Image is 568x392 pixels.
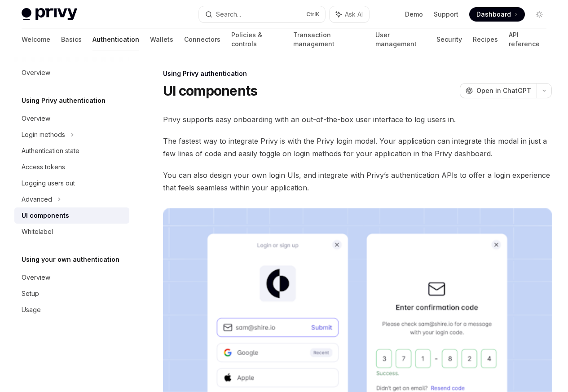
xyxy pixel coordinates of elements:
a: Authentication state [14,143,129,159]
a: User management [375,29,426,50]
span: You can also design your own login UIs, and integrate with Privy’s authentication APIs to offer a... [163,169,552,194]
a: Policies & controls [231,29,282,50]
a: Welcome [22,29,50,50]
a: Authentication [92,29,139,50]
a: Wallets [150,29,173,50]
div: Overview [22,272,50,283]
button: Search...CtrlK [199,6,325,22]
a: API reference [509,29,546,50]
a: Recipes [473,29,498,50]
span: The fastest way to integrate Privy is with the Privy login modal. Your application can integrate ... [163,135,552,160]
a: Logging users out [14,175,129,191]
a: Dashboard [469,7,525,22]
a: Usage [14,302,129,318]
span: Open in ChatGPT [476,86,531,95]
a: Basics [61,29,82,50]
div: Access tokens [22,162,65,172]
a: Connectors [184,29,220,50]
button: Ask AI [330,6,369,22]
a: Transaction management [293,29,364,50]
a: Overview [14,110,129,127]
a: Setup [14,286,129,302]
div: Overview [22,113,50,124]
div: Whitelabel [22,226,53,237]
span: Dashboard [476,10,511,19]
div: Authentication state [22,145,79,156]
h5: Using your own authentication [22,254,119,265]
a: Overview [14,269,129,286]
img: light logo [22,8,77,21]
div: Logging users out [22,178,75,189]
a: Access tokens [14,159,129,175]
h5: Using Privy authentication [22,95,106,106]
div: Login methods [22,129,65,140]
a: Security [436,29,462,50]
div: Search... [216,9,241,20]
div: Setup [22,288,39,299]
div: Advanced [22,194,52,205]
span: Ask AI [345,10,363,19]
a: Support [434,10,458,19]
a: Whitelabel [14,224,129,240]
div: Overview [22,67,50,78]
div: Usage [22,304,41,315]
a: Demo [405,10,423,19]
span: Privy supports easy onboarding with an out-of-the-box user interface to log users in. [163,113,552,126]
div: UI components [22,210,69,221]
button: Toggle dark mode [532,7,546,22]
span: Ctrl K [306,11,320,18]
a: UI components [14,207,129,224]
button: Open in ChatGPT [460,83,537,98]
a: Overview [14,65,129,81]
h1: UI components [163,83,257,99]
div: Using Privy authentication [163,69,552,78]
